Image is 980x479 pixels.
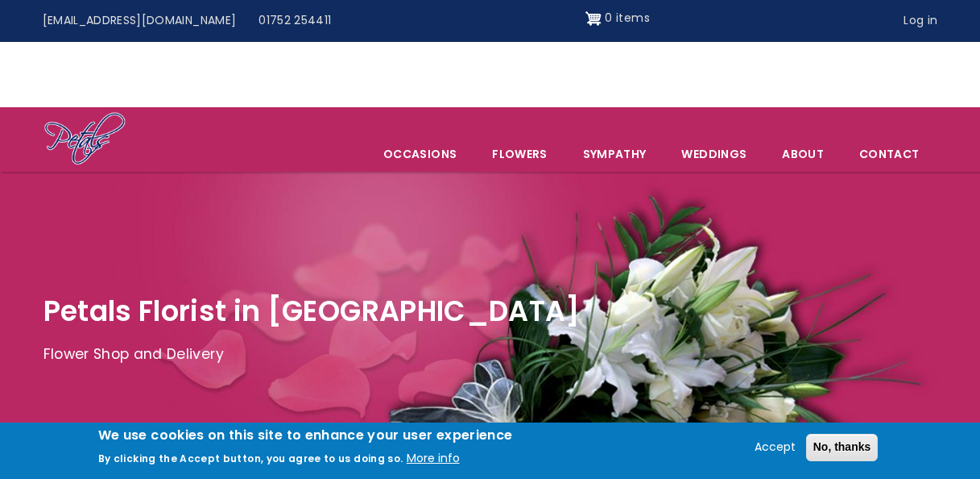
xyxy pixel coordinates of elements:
a: 01752 254411 [247,6,342,36]
span: 0 items [605,10,649,26]
a: Shopping cart 0 items [585,6,650,31]
span: Weddings [664,137,763,171]
img: Shopping cart [585,6,602,31]
a: Log in [892,6,949,36]
p: By clicking the Accept button, you agree to us doing so. [98,452,403,465]
a: Contact [842,137,936,171]
a: Sympathy [566,137,664,171]
a: [EMAIL_ADDRESS][DOMAIN_NAME] [31,6,248,36]
span: Occasions [366,137,473,171]
img: Home [43,111,126,168]
button: No, thanks [806,434,879,461]
h2: We use cookies on this site to enhance your user experience [98,427,513,444]
p: Flower Shop and Delivery [43,343,937,367]
button: Accept [748,438,802,457]
button: More info [407,449,460,469]
a: About [765,137,841,171]
span: Petals Florist in [GEOGRAPHIC_DATA] [43,291,581,331]
a: Flowers [475,137,564,171]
